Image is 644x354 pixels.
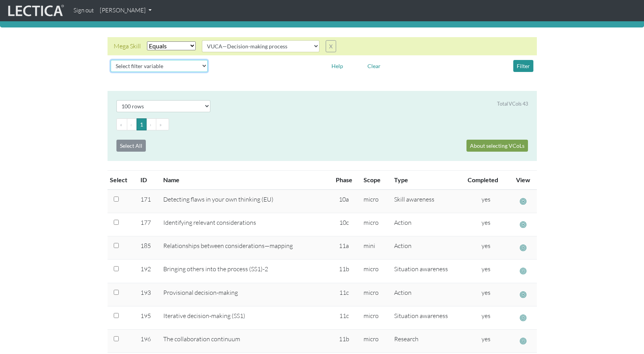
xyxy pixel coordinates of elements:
[159,170,329,190] th: Name
[328,60,347,72] button: Help
[136,283,159,306] td: 193
[114,41,141,51] div: Mega Skill
[513,60,533,72] button: Filter
[389,283,463,306] td: Action
[463,170,509,190] th: Completed
[463,306,509,329] td: yes
[389,329,463,352] td: Research
[463,213,509,236] td: yes
[463,260,509,283] td: yes
[136,236,159,260] td: 185
[359,306,389,329] td: micro
[329,170,359,190] th: Phase
[463,283,509,306] td: yes
[520,314,526,322] span: See vcol
[159,190,329,213] td: Detecting flaws in your own thinking (EU)
[329,236,359,260] td: 11a
[329,329,359,352] td: 11b
[509,170,537,190] th: View
[329,190,359,213] td: 10a
[326,40,336,52] button: X
[389,170,463,190] th: Type
[136,213,159,236] td: 177
[520,291,526,299] span: See vcol
[159,260,329,283] td: Bringing others into the process (SS1)-2
[97,3,155,18] a: [PERSON_NAME]
[136,329,159,352] td: 196
[108,170,136,190] th: Select
[329,213,359,236] td: 10c
[159,236,329,260] td: Relationships between considerations—mapping
[137,118,147,130] button: Go to page 1
[329,283,359,306] td: 11c
[136,306,159,329] td: 195
[116,140,146,152] a: Select All
[520,221,526,229] span: See vcol
[159,306,329,329] td: Iterative decision-making (SS1)
[389,213,463,236] td: Action
[159,213,329,236] td: Identifying relevant considerations
[389,306,463,329] td: Situation awareness
[6,3,64,18] img: lecticalive
[520,267,526,275] span: See vcol
[359,329,389,352] td: micro
[359,170,389,190] th: Scope
[364,60,384,72] button: Clear
[159,283,329,306] td: Provisional decision-making
[389,260,463,283] td: Situation awareness
[136,260,159,283] td: 192
[116,118,528,130] ul: Pagination
[359,213,389,236] td: micro
[463,329,509,352] td: yes
[520,337,526,345] span: See vcol
[520,197,526,205] span: See vcol
[389,236,463,260] td: Action
[136,170,159,190] th: ID
[329,260,359,283] td: 11b
[328,61,347,68] a: Help
[497,100,528,108] div: Total VCols 43
[466,140,528,152] a: About selecting VCoLs
[359,283,389,306] td: micro
[463,190,509,213] td: yes
[70,3,97,18] a: Sign out
[329,306,359,329] td: 11c
[359,190,389,213] td: micro
[359,236,389,260] td: mini
[159,329,329,352] td: The collaboration continuum
[359,260,389,283] td: micro
[389,190,463,213] td: Skill awareness
[520,244,526,252] span: See vcol
[136,190,159,213] td: 171
[463,236,509,260] td: yes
